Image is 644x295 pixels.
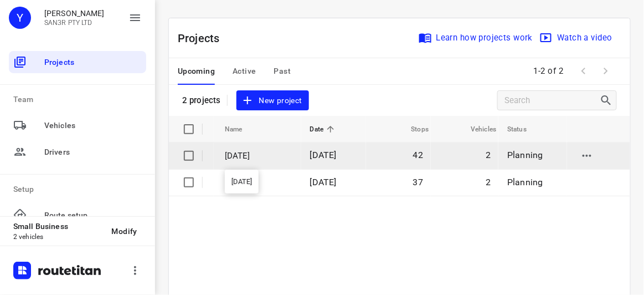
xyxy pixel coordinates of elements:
[274,64,291,78] span: Past
[413,150,423,160] span: 42
[9,141,146,163] div: Drivers
[44,146,142,158] span: Drivers
[182,95,220,105] p: 2 projects
[595,60,617,82] span: Next Page
[44,210,142,221] span: Route setup
[9,204,146,226] div: Route setup
[507,123,541,136] span: Status
[413,177,423,187] span: 37
[9,114,146,136] div: Vehicles
[225,150,293,162] p: [DATE]
[600,94,616,107] div: Search
[13,184,146,195] p: Setup
[44,19,105,27] p: SAN3R PTY LTD
[13,233,103,241] p: 2 vehicles
[310,123,338,136] span: Date
[44,9,105,18] p: Yvonne Wong
[178,64,215,78] span: Upcoming
[233,64,256,78] span: Active
[103,221,146,241] button: Modify
[112,227,137,236] span: Modify
[13,222,103,231] p: Small Business
[529,59,568,83] span: 1-2 of 2
[504,92,600,109] input: Search projects
[507,150,543,160] span: Planning
[13,94,146,105] p: Team
[310,150,337,160] span: [DATE]
[9,7,31,29] div: Y
[486,150,491,160] span: 2
[573,60,595,82] span: Previous Page
[9,51,146,73] div: Projects
[397,123,429,136] span: Stops
[456,123,496,136] span: Vehicles
[225,123,257,136] span: Name
[507,177,543,187] span: Planning
[225,176,293,189] p: 23 SEPTEMBER 2025
[243,94,302,108] span: New project
[44,120,142,131] span: Vehicles
[310,177,337,187] span: [DATE]
[236,90,308,111] button: New project
[486,177,491,187] span: 2
[178,30,229,47] p: Projects
[44,57,142,68] span: Projects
